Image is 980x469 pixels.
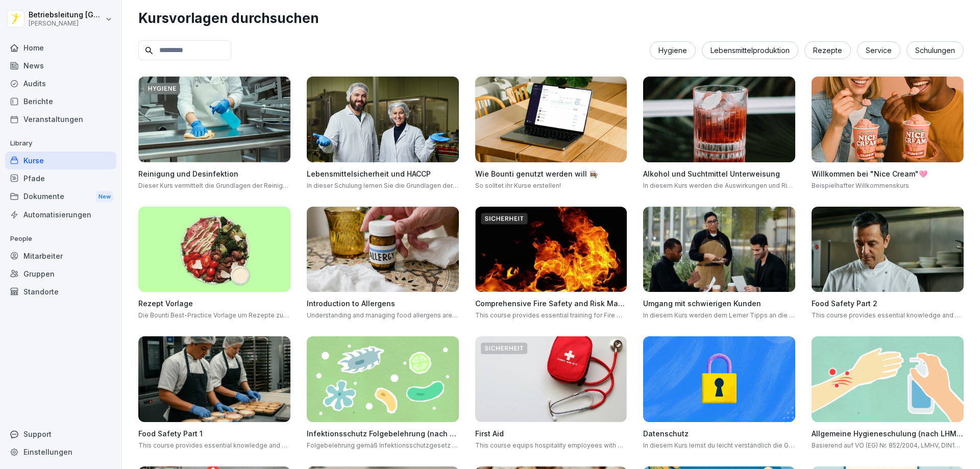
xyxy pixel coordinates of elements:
p: This course provides essential training for Fire Marshals, covering fire safety risk assessment, ... [475,311,627,320]
p: Library [5,135,116,152]
img: b3scv1ka9fo4r8z7pnfn70nb.png [138,207,290,292]
h4: Willkommen bei "Nice Cream"🩷 [812,168,964,179]
p: In diesem Kurs werden dem Lerner Tipps an die Hand gegeben, wie man effektiv mit schwierigen Kund... [643,311,795,320]
h4: Lebensmittelsicherheit und HACCP [307,168,459,179]
a: Audits [5,75,116,92]
a: Standorte [5,283,116,301]
img: gp1n7epbxsf9lzaihqn479zn.png [643,336,795,422]
img: ovcsqbf2ewum2utvc3o527vw.png [475,336,627,422]
p: So solltet ihr Kurse erstellen! [475,181,627,190]
p: Dieser Kurs vermittelt die Grundlagen der Reinigung und Desinfektion in der Lebensmittelproduktion. [138,181,290,190]
img: r9f294wq4cndzvq6mzt1bbrd.png [643,77,795,162]
p: Beispielhafter Willkommenskurs [812,181,964,190]
h4: Infektionsschutz Folgebelehrung (nach §43 IfSG) [307,428,459,439]
h4: First Aid [475,428,627,439]
a: Mitarbeiter [5,247,116,265]
img: bqcw87wt3eaim098drrkbvff.png [475,77,627,162]
a: Pfade [5,169,116,187]
a: DokumenteNew [5,187,116,206]
div: Lebensmittelproduktion [702,41,798,59]
h4: Comprehensive Fire Safety and Risk Management [475,298,627,309]
img: ibmq16c03v2u1873hyb2ubud.png [643,207,795,292]
p: Understanding and managing food allergens are crucial in the hospitality industry to ensure the s... [307,311,459,320]
a: Automatisierungen [5,206,116,224]
div: New [96,191,113,203]
img: np8timnq3qj8z7jdjwtlli73.png [307,77,459,162]
h4: Food Safety Part 2 [812,298,964,309]
p: Die Bounti Best-Practice Vorlage um Rezepte zu vermitteln. Anschaulich, einfach und spielerisch. 🥗 [138,311,290,320]
div: Dokumente [5,187,116,206]
p: Folgebelehrung gemäß Infektionsschutzgesetz §43 IfSG. Diese Schulung ist nur gültig in Kombinatio... [307,441,459,450]
img: azkf4rt9fjv8ktem2r20o1ft.png [138,336,290,422]
a: Gruppen [5,265,116,283]
div: Rezepte [804,41,851,59]
a: Einstellungen [5,443,116,461]
a: Home [5,39,116,57]
p: People [5,231,116,247]
h4: Umgang mit schwierigen Kunden [643,298,795,309]
div: Service [857,41,900,59]
img: fznu17m1ob8tvsr7inydjegy.png [812,77,964,162]
p: This course equips hospitality employees with basic first aid knowledge, empowering them to respo... [475,441,627,450]
h4: Food Safety Part 1 [138,428,290,439]
p: Basierend auf VO (EG) Nr. 852/2004, LMHV, DIN10514 und IFSG. Jährliche Wiederholung empfohlen. Mi... [812,441,964,450]
p: [PERSON_NAME] [29,20,103,27]
h4: Wie Bounti genutzt werden will 👩🏽‍🍳 [475,168,627,179]
img: tgff07aey9ahi6f4hltuk21p.png [307,336,459,422]
h4: Allgemeine Hygieneschulung (nach LHMV §4) [812,428,964,439]
div: Schulungen [906,41,964,59]
img: foxua5kpv17jml0j7mk1esed.png [475,207,627,292]
p: This course provides essential knowledge and practical steps to ensure food safety and hygiene in... [138,441,290,450]
div: Hygiene [650,41,696,59]
p: This course provides essential knowledge and practical steps to ensure food safety and hygiene in... [812,311,964,320]
h4: Datenschutz [643,428,795,439]
a: News [5,57,116,75]
h4: Reinigung und Desinfektion [138,168,290,179]
h1: Kursvorlagen durchsuchen [138,8,964,28]
a: Veranstaltungen [5,110,116,128]
p: In dieser Schulung lernen Sie die Grundlagen der Lebensmittelsicherheit und des HACCP-Systems ken... [307,181,459,190]
a: Berichte [5,92,116,110]
img: gxsnf7ygjsfsmxd96jxi4ufn.png [812,336,964,422]
h4: Alkohol und Suchtmittel Unterweisung [643,168,795,179]
h4: Rezept Vorlage [138,298,290,309]
img: idy8elroa8tdh8pf64fhm0tv.png [812,207,964,292]
a: Kurse [5,152,116,169]
img: dxikevl05c274fqjcx4fmktu.png [307,207,459,292]
p: In diesem Kurs werden die Auswirkungen und Risiken von Alkohol, Rauchen, Medikamenten und Drogen ... [643,181,795,190]
div: Support [5,425,116,443]
img: hqs2rtymb8uaablm631q6ifx.png [138,77,290,162]
p: In diesem Kurs lernst du leicht verständlich die Grundlagen der DSGVO kennen und erfährst, wie du... [643,441,795,450]
h4: Introduction to Allergens [307,298,459,309]
p: Betriebsleitung [GEOGRAPHIC_DATA] [29,11,103,19]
